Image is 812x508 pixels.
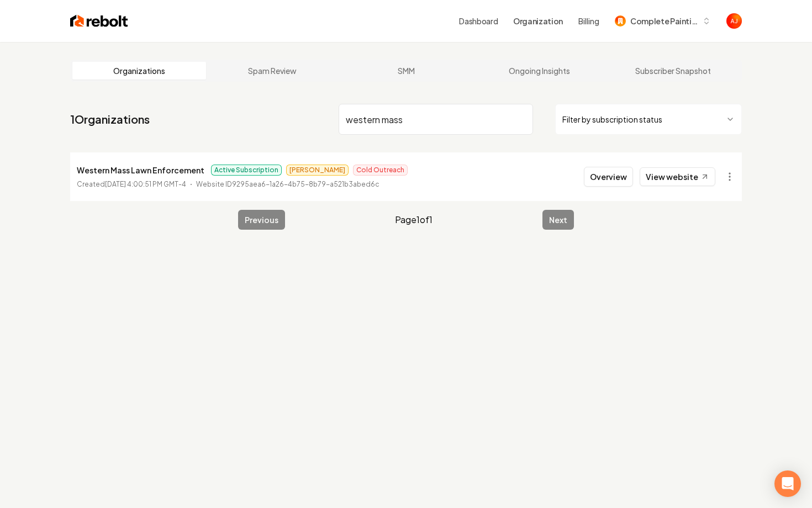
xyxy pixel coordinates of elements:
[286,165,349,176] span: [PERSON_NAME]
[606,62,740,80] a: Subscriber Snapshot
[206,62,340,80] a: Spam Review
[774,470,801,497] div: Open Intercom Messenger
[339,104,533,135] input: Search by name or ID
[459,15,498,27] a: Dashboard
[615,15,626,27] img: Complete Painting
[726,13,742,29] img: Austin Jellison
[507,11,570,31] button: Organization
[211,165,282,176] span: Active Subscription
[640,167,715,186] a: View website
[72,62,206,80] a: Organizations
[196,179,379,190] p: Website ID 9295aea6-1a26-4b75-8b79-a521b3abed6c
[726,13,742,29] button: Open user button
[584,167,633,187] button: Overview
[395,213,433,226] span: Page 1 of 1
[473,62,607,80] a: Ongoing Insights
[77,163,204,177] p: Western Mass Lawn Enforcement
[105,180,186,188] time: [DATE] 4:00:51 PM GMT-4
[70,112,150,127] a: 1Organizations
[578,15,599,27] button: Billing
[630,15,698,27] span: Complete Painting
[70,13,128,29] img: Rebolt Logo
[353,165,408,176] span: Cold Outreach
[77,179,186,190] p: Created
[339,62,473,80] a: SMM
